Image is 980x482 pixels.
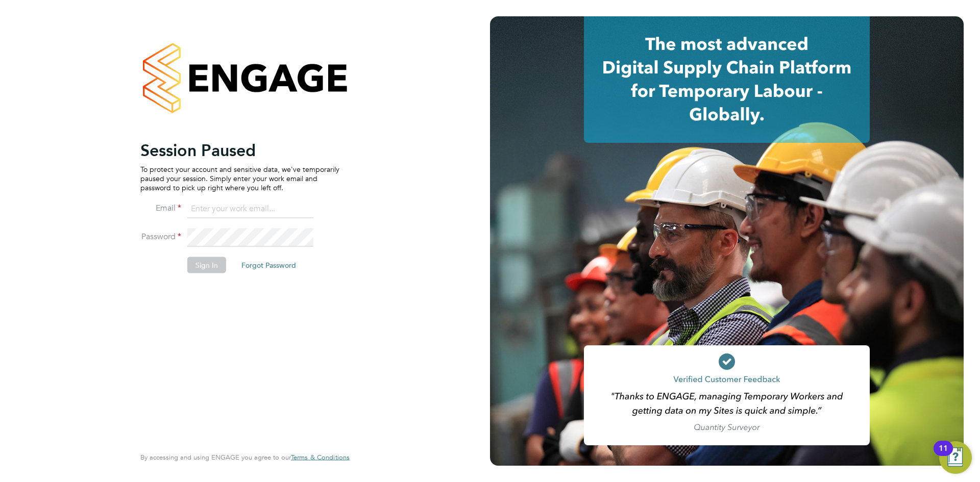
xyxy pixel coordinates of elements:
[140,231,181,242] label: Password
[187,200,313,218] input: Enter your work email...
[233,257,304,273] button: Forgot Password
[140,140,339,160] h2: Session Paused
[291,453,350,462] a: Terms & Conditions
[140,202,181,213] label: Email
[939,441,972,474] button: Open Resource Center, 11 new notifications
[939,448,948,462] div: 11
[140,164,339,192] p: To protect your account and sensitive data, we've temporarily paused your session. Simply enter y...
[140,453,350,462] span: By accessing and using ENGAGE you agree to our
[291,453,350,462] span: Terms & Conditions
[187,257,226,273] button: Sign In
